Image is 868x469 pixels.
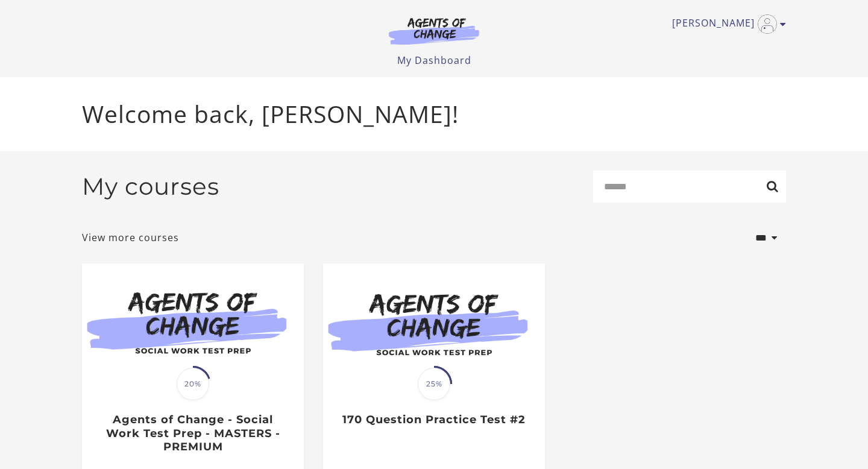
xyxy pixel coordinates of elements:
[82,172,219,201] h2: My courses
[376,17,492,45] img: Agents of Change Logo
[418,368,450,400] span: 25%
[82,96,786,132] p: Welcome back, [PERSON_NAME]!
[397,54,471,67] a: My Dashboard
[82,230,179,245] a: View more courses
[672,14,780,34] a: Toggle menu
[177,368,209,400] span: 20%
[336,413,532,427] h3: 170 Question Practice Test #2
[95,413,291,454] h3: Agents of Change - Social Work Test Prep - MASTERS - PREMIUM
